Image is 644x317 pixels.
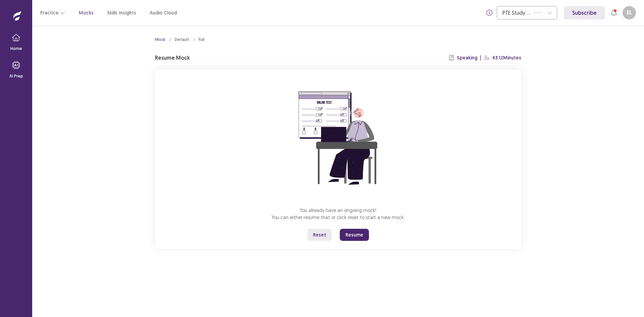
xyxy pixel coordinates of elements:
p: Resume Mock [155,54,190,62]
a: Mock [155,37,165,43]
p: Speaking [457,54,477,61]
img: attend-mock [278,78,398,199]
button: Resume [340,229,369,241]
div: Default [175,37,189,43]
a: Subscribe [564,6,605,19]
a: Mocks [79,9,94,16]
nav: breadcrumb [155,37,205,43]
button: Practice [40,7,65,19]
a: Audio Cloud [150,9,177,16]
button: info [483,7,495,19]
button: Reset [307,229,332,241]
p: You already have an ongoing mock! You can either resume that or click reset to start a new mock. [272,207,405,221]
div: Full [199,37,205,43]
p: Home [10,46,22,52]
a: Skills Insights [107,9,136,16]
p: | [480,54,481,61]
p: AI Prep [9,73,23,79]
div: PTE Study Centre [502,6,531,19]
p: 43:12 Minutes [492,54,521,61]
button: EL [623,6,636,19]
